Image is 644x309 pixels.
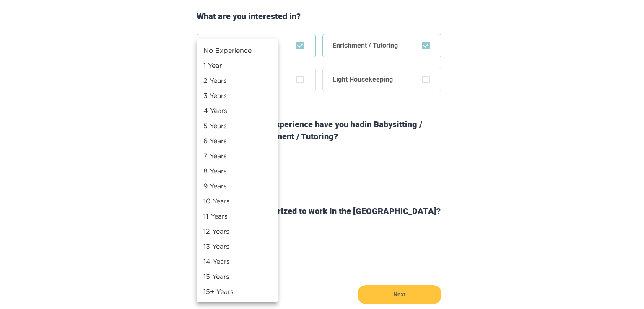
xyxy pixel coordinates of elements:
[197,178,278,193] li: 9 Years
[197,103,278,118] li: 4 Years
[197,284,278,299] li: 15+ Years
[197,193,278,209] li: 10 Years
[197,88,278,103] li: 3 Years
[197,209,278,224] li: 11 Years
[197,73,278,88] li: 2 Years
[197,224,278,239] li: 12 Years
[197,163,278,178] li: 8 Years
[197,43,278,58] li: No Experience
[197,133,278,148] li: 6 Years
[197,118,278,133] li: 5 Years
[197,148,278,163] li: 7 Years
[197,269,278,284] li: 15 Years
[197,239,278,254] li: 13 Years
[197,58,278,73] li: 1 Year
[197,254,278,269] li: 14 Years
